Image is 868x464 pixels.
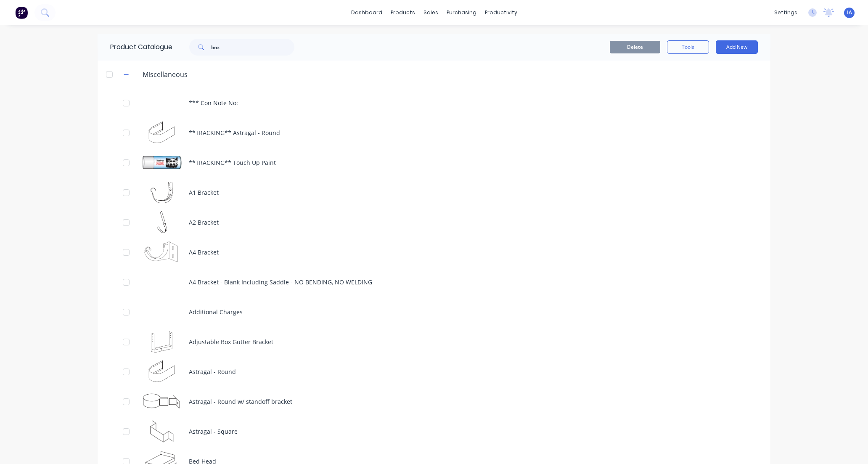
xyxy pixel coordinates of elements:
div: products [386,6,419,19]
div: sales [419,6,442,19]
div: A4 BracketA4 Bracket [98,237,770,267]
button: Tools [667,40,709,54]
div: Adjustable Box Gutter BracketAdjustable Box Gutter Bracket [98,327,770,357]
div: Miscellaneous [136,69,194,80]
div: productivity [481,6,521,19]
img: Factory [15,6,28,19]
div: A2 BracketA2 Bracket [98,207,770,237]
button: Add New [716,40,758,54]
div: Astragal - SquareAstragal - Square [98,416,770,446]
div: **TRACKING** Touch Up Paint**TRACKING** Touch Up Paint [98,148,770,178]
div: Product Catalogue [98,34,172,61]
span: IA [847,9,852,16]
div: purchasing [442,6,481,19]
button: Delete [610,41,660,53]
div: Additional Charges [98,297,770,327]
div: A1 BracketA1 Bracket [98,178,770,207]
div: Astragal - Round w/ standoff bracketAstragal - Round w/ standoff bracket [98,387,770,416]
div: settings [770,6,802,19]
div: A4 Bracket - Blank Including Saddle - NO BENDING, NO WELDING [98,267,770,297]
div: **TRACKING** Astragal - Round**TRACKING** Astragal - Round [98,118,770,148]
div: *** Con Note No: [98,88,770,118]
input: Search... [211,39,294,56]
a: dashboard [347,6,386,19]
div: Astragal - RoundAstragal - Round [98,357,770,387]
